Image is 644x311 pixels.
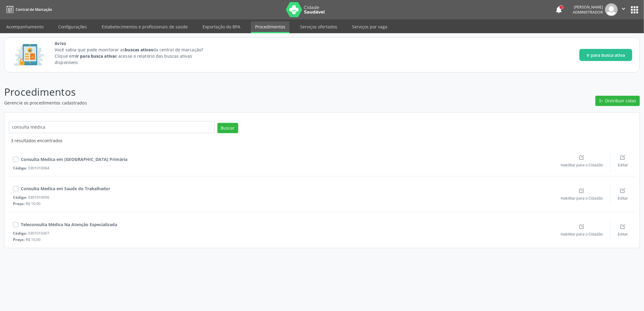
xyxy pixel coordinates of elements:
a: Serviços por vaga [348,21,392,32]
div: Consulta Medica em Atenção Primária [21,156,127,162]
p: Gerencie os procedimentos cadastrados [4,100,449,106]
p: Você sabia que pode monitorar as da central de marcação? Clique em e acesse o relatório das busca... [55,46,214,66]
input: Busque pelo nome ou código de procedimento [9,121,215,133]
ion-icon: git merge outline [599,99,603,103]
span: Editar [618,196,628,201]
ion-icon: create outline [579,223,585,229]
span: Administrador [573,10,603,15]
a: Procedimentos [251,21,290,33]
strong: Ir para busca ativa [75,53,115,59]
span: Editar [618,232,628,237]
div: 0301010056 [13,195,553,200]
span: Editar [618,162,628,168]
button: apps [629,5,640,15]
button: notifications [555,5,563,14]
span: Aviso [55,40,214,46]
a: Central de Marcação [4,5,52,14]
button: Buscar [217,123,238,133]
div: Consulta Medica em Saude do Trabalhador [21,185,110,192]
div: 3 resultados encontrados [11,137,635,144]
a: Exportação do BPA [198,21,245,32]
button:  [618,3,629,16]
i:  [620,5,627,12]
ion-icon: create outline [579,188,585,194]
span: Preço: [13,201,25,206]
span: R$ 10,00 [26,237,41,242]
span: Preço: [13,237,25,242]
div: [PERSON_NAME] [573,5,603,10]
ion-icon: create outline [579,154,585,160]
a: Configurações [54,21,91,32]
ion-icon: create outline [620,188,626,194]
span: Central de Marcação [16,7,52,12]
span: Distribuir cotas [605,98,636,104]
span: R$ 10,00 [26,201,41,206]
ion-icon: create outline [620,154,626,160]
span: Código: [13,231,27,236]
p: Procedimentos [4,85,449,100]
span: Habilitar para o Cidadão [561,162,603,168]
ion-icon: create outline [620,223,626,229]
span: Ir para busca ativa [587,52,625,58]
span: Código: [13,165,27,171]
span: Habilitar para o Cidadão [561,232,603,237]
button: Ir para busca ativa [579,49,632,61]
strong: buscas ativas [125,47,153,53]
div: Teleconsulta Médica Na Atenção Especializada [21,221,117,228]
button: git merge outline Distribuir cotas [595,96,640,106]
span: Código: [13,195,27,200]
div: 0301010307 [13,231,553,236]
a: Acompanhamento [2,21,48,32]
img: img [605,3,618,16]
div: 0301010064 [13,165,553,171]
a: Serviços ofertados [296,21,341,32]
span: Habilitar para o Cidadão [561,196,603,201]
a: Estabelecimentos e profissionais de saúde [98,21,192,32]
img: Imagem de CalloutCard [12,41,46,69]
